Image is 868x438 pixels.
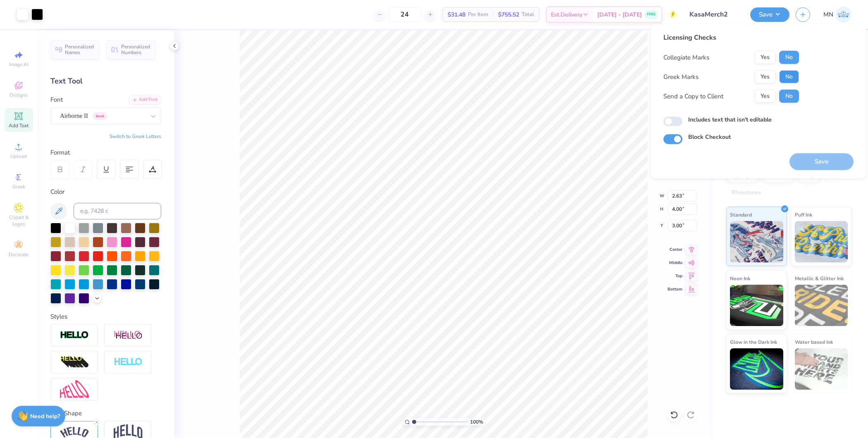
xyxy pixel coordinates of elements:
[74,203,161,219] input: e.g. 7428 c
[663,72,699,82] div: Greek Marks
[60,331,89,340] img: Stroke
[688,133,731,141] label: Block Checkout
[750,7,789,22] button: Save
[779,51,799,64] button: No
[668,260,682,266] span: Middle
[779,70,799,83] button: No
[730,285,783,326] img: Neon Ink
[50,76,161,87] div: Text Tool
[10,92,28,98] span: Designs
[795,221,848,262] img: Puff Ink
[468,10,488,19] span: Per Item
[50,95,63,105] label: Font
[663,92,723,101] div: Send a Copy to Client
[795,348,848,390] img: Water based Ink
[9,61,29,68] span: Image AI
[50,409,161,418] div: Text Shape
[688,115,772,124] label: Includes text that isn't editable
[730,221,783,262] img: Standard
[50,148,162,157] div: Format
[389,7,421,22] input: – –
[30,412,60,420] strong: Need help?
[754,90,776,103] button: Yes
[795,285,848,326] img: Metallic & Glitter Ink
[668,247,682,252] span: Center
[823,7,851,23] a: MN
[730,210,752,219] span: Standard
[795,274,844,283] span: Metallic & Glitter Ink
[668,286,682,292] span: Bottom
[110,133,161,140] button: Switch to Greek Letters
[50,312,161,321] div: Styles
[779,90,799,103] button: No
[60,427,89,438] img: Arc
[683,6,744,23] input: Untitled Design
[114,330,143,340] img: Shadow
[60,356,89,369] img: 3d Illusion
[551,10,582,19] span: Est. Delivery
[9,251,29,258] span: Decorate
[114,357,143,367] img: Negative Space
[754,70,776,83] button: Yes
[795,338,833,346] span: Water based Ink
[726,187,766,199] div: Rhinestones
[129,95,161,105] div: Add Font
[663,33,799,43] div: Licensing Checks
[647,12,656,17] span: FREE
[470,418,483,426] span: 100 %
[60,380,89,398] img: Free Distort
[754,51,776,64] button: Yes
[730,348,783,390] img: Glow in the Dark Ink
[65,44,94,55] span: Personalized Names
[668,273,682,279] span: Top
[835,7,851,23] img: Mark Navarro
[730,274,750,283] span: Neon Ink
[9,122,29,129] span: Add Text
[12,183,25,190] span: Greek
[50,187,161,197] div: Color
[522,10,534,19] span: Total
[121,44,150,55] span: Personalized Numbers
[10,153,27,159] span: Upload
[4,214,33,227] span: Clipart & logos
[597,10,642,19] span: [DATE] - [DATE]
[448,10,465,19] span: $31.48
[498,10,519,19] span: $755.52
[663,53,709,62] div: Collegiate Marks
[823,10,833,19] span: MN
[730,338,777,346] span: Glow in the Dark Ink
[795,210,812,219] span: Puff Ink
